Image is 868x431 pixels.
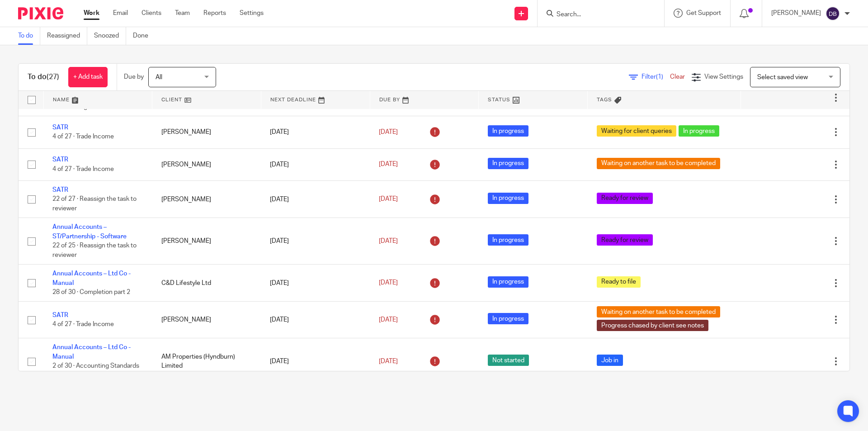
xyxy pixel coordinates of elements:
span: Progress chased by client see notes [597,320,708,331]
span: Waiting on another task to be completed [597,306,720,317]
span: Get Support [686,10,721,16]
span: Tags [597,97,612,102]
span: [DATE] [379,317,398,323]
td: [PERSON_NAME] [152,218,261,265]
span: 4 of 27 · Trade Income [52,322,114,328]
p: [PERSON_NAME] [771,9,821,18]
td: AM Properties (Hyndburn) Limited [152,338,261,385]
span: Ready for review [597,193,653,204]
a: Annual Accounts – ST/Partnership - Software [52,224,127,239]
span: In progress [488,193,528,204]
a: + Add task [68,67,108,87]
a: SATR [52,124,68,131]
td: [DATE] [261,265,370,302]
a: Annual Accounts – Ltd Co - Manual [52,270,131,286]
span: Filter [642,74,670,80]
span: In progress [679,125,719,137]
a: Reassigned [47,27,87,45]
span: Job in [597,355,623,366]
span: (1) [656,74,663,80]
a: Clients [142,9,161,18]
a: SATR [52,187,68,193]
span: In progress [488,234,528,246]
a: Email [113,9,128,18]
p: Due by [124,72,144,81]
td: [DATE] [261,218,370,265]
span: [DATE] [379,358,398,365]
span: 22 of 25 · Reassign the task to reviewer [52,242,137,258]
span: In progress [488,276,528,288]
td: [PERSON_NAME] [152,148,261,180]
span: In progress [488,313,528,324]
a: SATR [52,156,68,163]
td: [PERSON_NAME] [152,116,261,148]
span: 4 of 27 · Trade Income [52,133,114,140]
a: Reports [203,9,226,18]
td: [PERSON_NAME] [152,180,261,218]
span: In progress [488,125,528,137]
span: [DATE] [379,196,398,203]
span: Ready for review [597,234,653,246]
img: Pixie [18,7,63,19]
span: Waiting for client queries [597,125,676,137]
span: 2 of 30 · Accounting Standards selection [52,363,139,379]
span: 4 of 27 · Trade Income [52,166,114,172]
a: Settings [240,9,264,18]
td: [DATE] [261,148,370,180]
td: [DATE] [261,302,370,338]
h1: To do [28,72,59,82]
span: [DATE] [379,161,398,168]
a: To do [18,27,40,45]
span: 22 of 27 · Reassign the task to reviewer [52,196,137,212]
span: 28 of 30 · Completion part 2 [52,289,130,295]
span: Ready to file [597,276,641,288]
td: [PERSON_NAME] [152,302,261,338]
a: SATR [52,312,68,318]
a: Done [133,27,155,45]
a: Annual Accounts – Ltd Co - Manual [52,344,131,360]
a: Snoozed [94,27,126,45]
span: All [156,74,162,81]
td: [DATE] [261,338,370,385]
span: View Settings [704,74,743,80]
input: Search [556,11,637,19]
span: [DATE] [379,280,398,286]
span: [DATE] [379,129,398,135]
span: 0 of 1 · Filing a SA800 [52,104,112,110]
span: Waiting on another task to be completed [597,158,720,169]
td: [DATE] [261,116,370,148]
span: [DATE] [379,238,398,244]
td: C&D Lifestyle Ltd [152,265,261,302]
a: Work [84,9,99,18]
td: [DATE] [261,180,370,218]
a: Team [175,9,190,18]
span: In progress [488,158,528,169]
a: Clear [670,74,685,80]
img: svg%3E [826,6,840,21]
span: Not started [488,355,529,366]
span: Select saved view [757,74,808,81]
span: (27) [47,73,59,81]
